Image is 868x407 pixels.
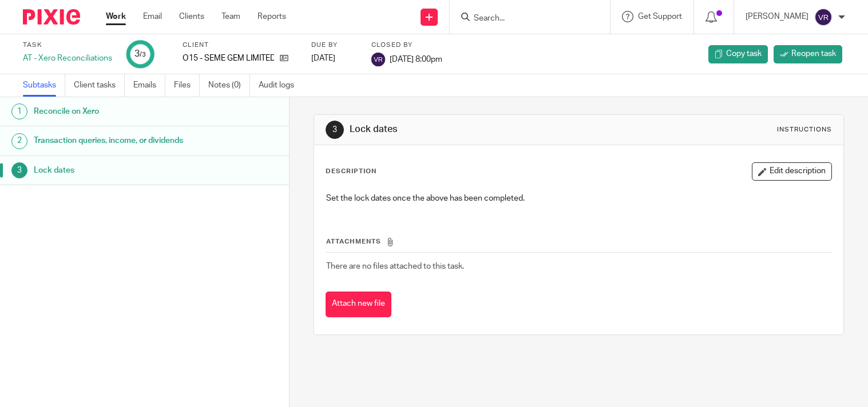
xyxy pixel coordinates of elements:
[143,11,162,22] a: Email
[34,162,196,179] h1: Lock dates
[774,45,842,63] a: Reopen task
[746,11,808,22] p: [PERSON_NAME]
[183,53,274,64] p: O15 - SEME GEM LIMITED
[179,11,204,22] a: Clients
[726,48,762,59] span: Copy task
[34,103,196,120] h1: Reconcile on Xero
[708,45,768,63] a: Copy task
[777,125,832,134] div: Instructions
[752,162,832,181] button: Edit description
[814,8,833,26] img: svg%3E
[134,47,146,61] div: 3
[11,133,27,149] div: 2
[326,193,831,204] p: Set the lock dates once the above has been completed.
[326,121,344,139] div: 3
[390,55,442,63] span: [DATE] 8:00pm
[259,74,303,97] a: Audit logs
[174,74,200,97] a: Files
[326,238,381,245] span: Attachments
[311,53,357,64] div: [DATE]
[34,132,196,149] h1: Transaction queries, income, or dividends
[326,262,464,270] span: There are no files attached to this task.
[74,74,125,97] a: Client tasks
[23,9,80,25] img: Pixie
[371,53,385,66] img: svg%3E
[473,14,576,24] input: Search
[208,74,250,97] a: Notes (0)
[791,48,836,59] span: Reopen task
[11,162,27,178] div: 3
[11,103,27,119] div: 1
[371,41,442,50] label: Closed by
[326,292,391,317] button: Attach new file
[350,123,603,135] h1: Lock dates
[326,167,376,176] p: Description
[23,53,112,64] div: AT - Xero Reconciliations
[23,41,112,50] label: Task
[23,74,65,97] a: Subtasks
[133,74,165,97] a: Emails
[221,11,240,22] a: Team
[638,13,682,21] span: Get Support
[257,11,286,22] a: Reports
[311,41,357,50] label: Due by
[106,11,126,22] a: Work
[183,41,297,50] label: Client
[140,51,146,58] small: /3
